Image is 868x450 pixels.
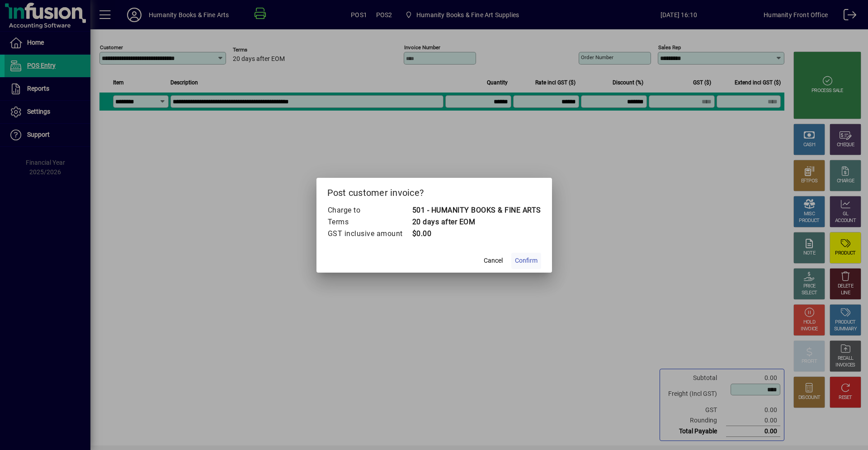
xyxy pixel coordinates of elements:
[327,216,412,228] td: Terms
[412,216,541,228] td: 20 days after EOM
[327,228,412,240] td: GST inclusive amount
[327,204,412,216] td: Charge to
[412,228,541,240] td: $0.00
[412,204,541,216] td: 501 - HUMANITY BOOKS & FINE ARTS
[316,178,552,204] h2: Post customer invoice?
[479,253,508,269] button: Cancel
[511,253,541,269] button: Confirm
[515,256,538,265] span: Confirm
[484,256,503,265] span: Cancel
